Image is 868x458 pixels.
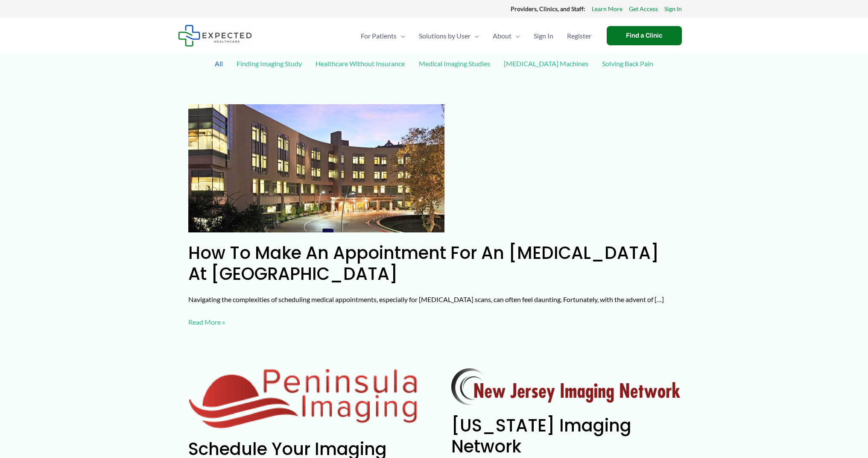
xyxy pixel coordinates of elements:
[527,21,560,51] a: Sign In
[361,21,397,51] span: For Patients
[354,21,412,51] a: For PatientsMenu Toggle
[560,21,598,51] a: Register
[188,241,659,286] a: How to Make an Appointment for an [MEDICAL_DATA] at [GEOGRAPHIC_DATA]
[534,21,553,51] span: Sign In
[178,53,690,94] div: Post Filters
[567,21,591,51] span: Register
[188,393,417,402] a: Read: Schedule Your Imaging Appointment with Peninsula Imaging Through Expected Healthcare
[598,56,658,71] a: Solving Back Pain
[500,56,593,71] a: [MEDICAL_DATA] Machines
[188,104,444,232] img: How to Make an Appointment for an MRI at Camino Real
[178,25,252,47] img: Expected Healthcare Logo - side, dark font, small
[511,21,520,51] span: Menu Toggle
[311,56,409,71] a: Healthcare Without Insurance
[451,382,680,390] a: Read: New Jersey Imaging Network
[354,21,598,51] nav: Primary Site Navigation
[210,56,227,71] a: All
[232,56,306,71] a: Finding Imaging Study
[471,21,479,51] span: Menu Toggle
[419,21,471,51] span: Solutions by User
[188,163,444,171] a: Read: How to Make an Appointment for an MRI at Camino Real
[415,56,494,71] a: Medical Imaging Studies
[511,5,585,12] strong: Providers, Clinics, and Staff:
[592,3,623,15] a: Learn More
[188,293,680,306] p: Navigating the complexities of scheduling medical appointments, especially for [MEDICAL_DATA] sca...
[629,3,658,15] a: Get Access
[607,26,682,45] a: Find a Clinic
[188,316,225,329] a: Read More »
[451,368,680,405] img: New Jersey Imaging Network Logo by RadNet
[188,368,417,429] img: Peninsula Imaging Salisbury via Expected Healthcare
[486,21,527,51] a: AboutMenu Toggle
[412,21,486,51] a: Solutions by UserMenu Toggle
[493,21,511,51] span: About
[664,3,682,15] a: Sign In
[397,21,405,51] span: Menu Toggle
